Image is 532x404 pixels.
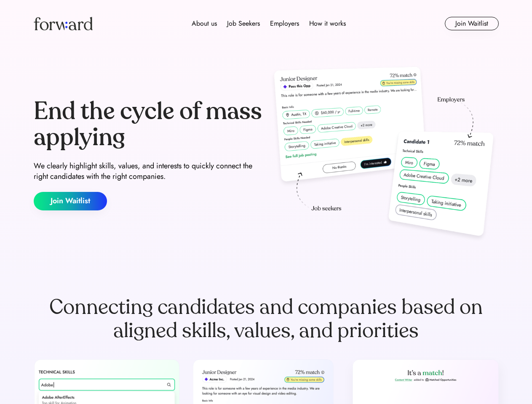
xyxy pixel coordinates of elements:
div: How it works [309,19,346,29]
div: Job Seekers [227,19,260,29]
button: Join Waitlist [34,192,107,210]
button: Join Waitlist [445,17,499,30]
div: Connecting candidates and companies based on aligned skills, values, and priorities [34,295,499,343]
img: Forward logo [34,17,93,30]
div: End the cycle of mass applying [34,98,263,150]
div: Employers [270,19,299,29]
div: We clearly highlight skills, values, and interests to quickly connect the right candidates with t... [34,161,263,182]
img: hero-image.png [270,64,499,245]
div: About us [192,19,217,29]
